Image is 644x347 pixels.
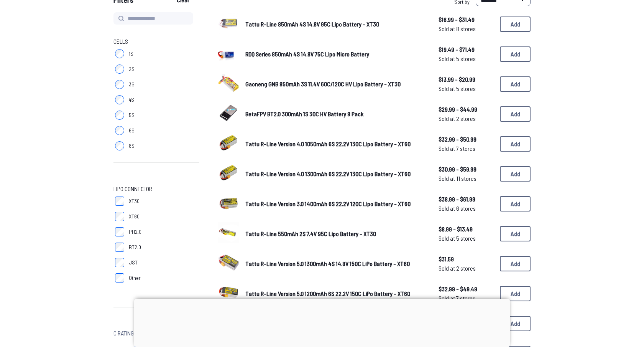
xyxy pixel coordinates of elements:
span: $30.99 - $59.99 [439,165,494,174]
a: Gaoneng GNB 850mAh 3S 11.4V 60C/120C HV Lipo Battery - XT30 [245,79,426,89]
span: Tattu R-Line Version 5.0 1200mAh 6S 22.2V 150C LiPo Battery - XT60 [245,290,410,297]
span: $38.99 - $61.99 [439,195,494,204]
span: Tattu R-Line Version 4.0 1050mAh 6S 22.2V 130C Lipo Battery - XT60 [245,140,411,147]
span: $29.99 - $44.99 [439,105,494,114]
span: Tattu R-Line Version 5.0 1300mAh 4S 14.8V 150C LiPo Battery - XT60 [245,260,410,267]
a: image [218,12,239,36]
img: image [218,222,239,243]
img: image [218,12,239,34]
img: image [218,282,239,303]
a: image [218,222,239,246]
button: Add [500,76,531,92]
a: image [218,192,239,216]
span: 1S [129,50,133,58]
input: XT60 [115,212,124,221]
button: Add [500,136,531,152]
span: Sold at 2 stores [439,264,494,273]
button: Add [500,46,531,62]
span: $19.49 - $71.49 [439,45,494,54]
a: Tattu R-Line Version 4.0 1050mAh 6S 22.2V 130C Lipo Battery - XT60 [245,139,426,149]
a: image [218,42,239,66]
a: RDQ Series 850mAh 4S 14.8V 75C Lipo Micro Battery [245,50,426,59]
a: Tattu R-Line Version 3.0 1400mAh 6S 22.2V 120C Lipo Battery - XT60 [245,199,426,208]
input: BT2.0 [115,243,124,252]
span: $31.59 [439,254,494,264]
span: LiPo Connector [113,184,152,193]
span: $16.99 - $31.49 [439,15,494,24]
iframe: Advertisement [134,299,510,345]
span: Sold at 7 stores [439,294,494,303]
input: XT30 [115,197,124,206]
span: Tattu R-Line Version 4.0 1300mAh 6S 22.2V 130C Lipo Battery - XT60 [245,170,411,177]
a: image [218,252,239,276]
input: 8S [115,141,124,150]
span: 8S [129,142,135,150]
span: $32.99 - $49.49 [439,284,494,294]
img: image [218,102,239,124]
a: image [218,72,239,96]
input: PH2.0 [115,227,124,236]
span: Other [129,274,141,282]
a: Tattu R-Line 550mAh 2S 7.4V 95C Lipo Battery - XT30 [245,229,426,238]
span: $13.99 - $20.99 [439,75,494,84]
span: 2S [129,65,135,73]
input: 6S [115,126,124,135]
span: JST [129,259,138,266]
input: 1S [115,49,124,58]
span: C Rating [113,329,134,338]
span: Sold at 5 stores [439,84,494,93]
span: RDQ Series 850mAh 4S 14.8V 75C Lipo Micro Battery [245,50,369,58]
span: 4S [129,96,134,104]
a: image [218,162,239,186]
a: Tattu R-Line Version 5.0 1300mAh 4S 14.8V 150C LiPo Battery - XT60 [245,259,426,268]
input: 3S [115,80,124,89]
span: Sold at 11 stores [439,174,494,183]
span: Gaoneng GNB 850mAh 3S 11.4V 60C/120C HV Lipo Battery - XT30 [245,80,401,88]
img: image [218,132,239,154]
input: Other [115,273,124,283]
a: BetaFPV BT2.0 300mAh 1S 30C HV Battery 8 Pack [245,109,426,119]
a: image [218,102,239,126]
a: image [218,282,239,306]
span: 5S [129,111,135,119]
button: Add [500,196,531,212]
span: PH2.0 [129,228,141,236]
span: 3S [129,81,135,88]
a: Tattu R-Line 850mAh 4S 14.8V 95C Lipo Battery - XT30 [245,20,426,29]
button: Add [500,286,531,301]
input: JST [115,258,124,267]
span: BetaFPV BT2.0 300mAh 1S 30C HV Battery 8 Pack [245,110,363,117]
span: Tattu R-Line 850mAh 4S 14.8V 95C Lipo Battery - XT30 [245,20,379,28]
span: Sold at 7 stores [439,144,494,153]
span: Tattu R-Line Version 3.0 1400mAh 6S 22.2V 120C Lipo Battery - XT60 [245,200,411,207]
a: image [218,132,239,156]
span: Tattu R-Line 550mAh 2S 7.4V 95C Lipo Battery - XT30 [245,230,376,237]
button: Add [500,256,531,271]
span: Sold at 5 stores [439,234,494,243]
span: Sold at 5 stores [439,54,494,63]
img: image [218,192,239,213]
img: image [218,72,239,94]
span: XT60 [129,213,140,220]
button: Add [500,226,531,241]
button: Add [500,316,531,331]
span: BT2.0 [129,243,141,251]
span: Sold at 6 stores [439,204,494,213]
span: Cells [113,37,128,46]
span: Sold at 2 stores [439,114,494,123]
img: image [218,42,239,64]
span: $32.99 - $50.99 [439,135,494,144]
img: image [218,162,239,183]
button: Add [500,106,531,122]
img: image [218,252,239,273]
span: XT30 [129,197,140,205]
input: 4S [115,95,124,104]
a: Tattu R-Line Version 4.0 1300mAh 6S 22.2V 130C Lipo Battery - XT60 [245,169,426,178]
span: Sold at 8 stores [439,24,494,33]
span: 6S [129,127,135,134]
input: 2S [115,64,124,74]
input: 5S [115,111,124,120]
span: $8.99 - $13.49 [439,225,494,234]
a: Tattu R-Line Version 5.0 1200mAh 6S 22.2V 150C LiPo Battery - XT60 [245,289,426,298]
button: Add [500,166,531,182]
